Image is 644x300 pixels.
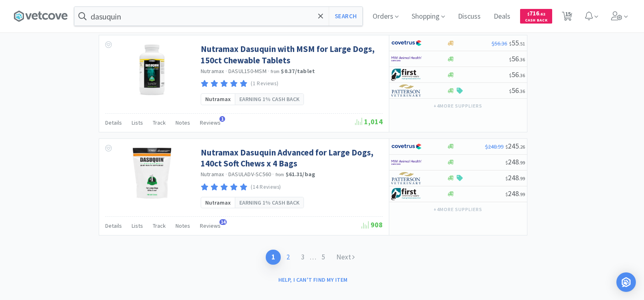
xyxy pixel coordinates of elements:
[275,172,284,177] span: from
[527,9,545,17] span: 716
[505,157,525,166] span: 248
[505,189,525,198] span: 248
[519,191,525,197] span: . 99
[527,11,529,17] span: $
[539,11,545,17] span: . 62
[201,171,224,178] a: Nutramax
[239,95,299,104] span: Earning 1% Cash Back
[310,254,331,261] span: . . .
[105,222,122,229] span: Details
[391,140,422,153] img: 77fca1acd8b6420a9015268ca798ef17_1.png
[251,183,281,192] p: (14 Reviews)
[126,43,178,96] img: af86436d9b7b427e876f728358508b61_406168.png
[519,88,525,94] span: . 36
[271,69,280,74] span: from
[201,93,304,105] a: NutramaxEarning 1% Cash Back
[492,40,507,47] span: $56.36
[281,67,315,75] strong: $0.37 / tablet
[455,13,484,20] a: Discuss
[329,7,362,26] button: Search
[362,220,383,229] span: 908
[272,171,274,178] span: ·
[509,56,512,63] span: $
[519,175,525,181] span: . 99
[74,7,362,26] input: Search by item, sku, manufacturer, ingredient, size...
[391,188,422,200] img: 67d67680309e4a0bb49a5ff0391dcc42_6.png
[105,119,122,126] span: Details
[505,173,525,182] span: 248
[509,38,525,47] span: 55
[201,147,381,169] a: Nutramax Dasuquin Advanced for Large Dogs, 140ct Soft Chews x 4 Bags
[616,272,636,292] div: Open Intercom Messenger
[505,144,508,150] span: $
[525,18,547,24] span: Cash Back
[519,56,525,63] span: . 36
[132,222,143,229] span: Lists
[519,41,525,47] span: . 51
[176,222,190,229] span: Notes
[509,86,525,95] span: 56
[559,14,575,21] a: 15
[266,250,281,265] a: 1
[201,43,381,66] a: Nutramax Dasuquin with MSM for Large Dogs, 150ct Chewable Tablets
[509,54,525,63] span: 56
[200,119,221,126] span: Reviews
[505,191,508,197] span: $
[391,172,422,184] img: f5e969b455434c6296c6d81ef179fa71_3.png
[226,67,227,75] span: ·
[126,147,178,200] img: 5b5fe7aa5b084ac4b5527236a0555893_406185.png
[519,160,525,166] span: . 99
[201,67,224,75] a: Nutramax
[132,119,143,126] span: Lists
[355,117,383,126] span: 1,014
[509,41,512,47] span: $
[519,72,525,78] span: . 36
[226,171,227,178] span: ·
[153,119,166,126] span: Track
[520,5,552,27] a: $716.62Cash Back
[391,53,422,65] img: f6b2451649754179b5b4e0c70c3f7cb0_2.png
[205,95,231,104] span: Nutramax
[219,219,227,225] span: 14
[391,156,422,168] img: f6b2451649754179b5b4e0c70c3f7cb0_2.png
[268,67,269,75] span: ·
[153,222,166,229] span: Track
[490,13,514,20] a: Deals
[205,198,231,207] span: Nutramax
[391,37,422,49] img: 77fca1acd8b6420a9015268ca798ef17_1.png
[251,80,278,88] p: (1 Reviews)
[485,143,503,150] span: $248.99
[281,250,295,265] a: 2
[200,222,221,229] span: Reviews
[219,116,225,122] span: 1
[391,84,422,97] img: f5e969b455434c6296c6d81ef179fa71_3.png
[331,250,360,265] a: Next
[519,144,525,150] span: . 26
[429,204,486,215] button: +4more suppliers
[295,250,310,265] a: 3
[509,70,525,79] span: 56
[273,273,353,287] button: Help, I can't find my item
[286,171,316,178] strong: $61.31 / bag
[228,67,267,75] span: DASUL150-MSM
[239,198,299,207] span: Earning 1% Cash Back
[505,175,508,181] span: $
[505,160,508,166] span: $
[505,141,525,151] span: 245
[176,119,190,126] span: Notes
[509,88,512,94] span: $
[509,72,512,78] span: $
[429,100,486,112] button: +4more suppliers
[316,250,331,265] a: 5
[228,171,271,178] span: DASULADV-SC560
[391,69,422,81] img: 67d67680309e4a0bb49a5ff0391dcc42_6.png
[201,197,304,208] a: NutramaxEarning 1% Cash Back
